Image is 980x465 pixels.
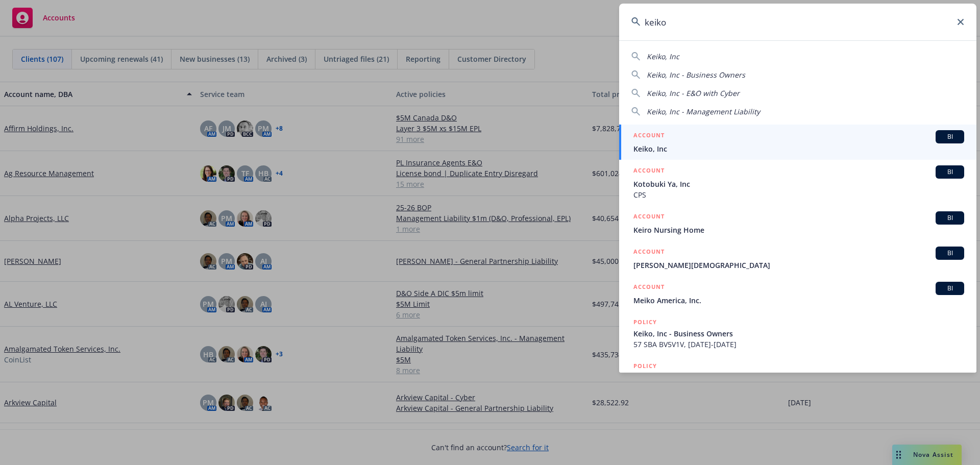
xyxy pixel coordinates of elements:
[633,130,665,142] h5: ACCOUNT
[633,143,964,154] span: Keiko, Inc
[633,225,964,235] span: Keiro Nursing Home
[633,295,964,306] span: Meiko America, Inc.
[633,189,964,200] span: CPS
[633,179,964,189] span: Kotobuki Ya, Inc
[619,206,976,241] a: ACCOUNTBIKeiro Nursing Home
[619,4,976,40] input: Search...
[940,132,960,141] span: BI
[647,70,745,80] span: Keiko, Inc - Business Owners
[633,247,665,259] h5: ACCOUNT
[619,160,976,206] a: ACCOUNTBIKotobuki Ya, IncCPS
[647,88,740,98] span: Keiko, Inc - E&O with Cyber
[619,355,976,399] a: POLICYDirector & Officers(incl EPL)
[940,284,960,293] span: BI
[633,165,665,178] h5: ACCOUNT
[647,52,679,61] span: Keiko, Inc
[633,260,964,271] span: [PERSON_NAME][DEMOGRAPHIC_DATA]
[633,317,657,327] h5: POLICY
[633,339,964,350] span: 57 SBA BV5V1V, [DATE]-[DATE]
[940,249,960,258] span: BI
[619,276,976,311] a: ACCOUNTBIMeiko America, Inc.
[633,211,665,224] h5: ACCOUNT
[633,282,665,294] h5: ACCOUNT
[633,361,657,371] h5: POLICY
[619,311,976,355] a: POLICYKeiko, Inc - Business Owners57 SBA BV5V1V, [DATE]-[DATE]
[940,213,960,223] span: BI
[633,328,964,339] span: Keiko, Inc - Business Owners
[647,107,760,116] span: Keiko, Inc - Management Liability
[619,241,976,276] a: ACCOUNTBI[PERSON_NAME][DEMOGRAPHIC_DATA]
[940,167,960,177] span: BI
[619,125,976,160] a: ACCOUNTBIKeiko, Inc
[633,372,964,383] span: Director & Officers(incl EPL)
